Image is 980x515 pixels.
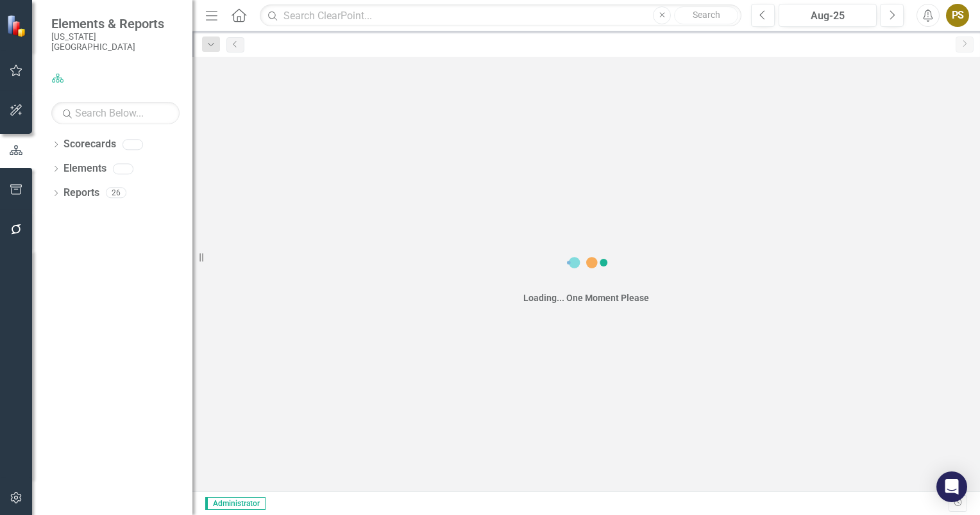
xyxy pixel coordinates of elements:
span: Elements & Reports [51,16,180,31]
div: Aug-25 [783,8,872,24]
span: Administrator [205,497,266,510]
div: 26 [106,188,126,199]
small: [US_STATE][GEOGRAPHIC_DATA] [51,31,180,53]
div: Open Intercom Messenger [936,471,967,502]
img: ClearPoint Strategy [6,15,29,37]
button: Aug-25 [779,4,877,27]
input: Search ClearPoint... [260,4,741,27]
button: Search [674,6,738,24]
button: PS [946,4,969,27]
input: Search Below... [51,102,180,124]
span: Search [693,10,720,20]
a: Scorecards [63,137,116,152]
div: Loading... One Moment Please [523,291,649,304]
a: Reports [63,186,99,200]
a: Elements [63,161,106,176]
